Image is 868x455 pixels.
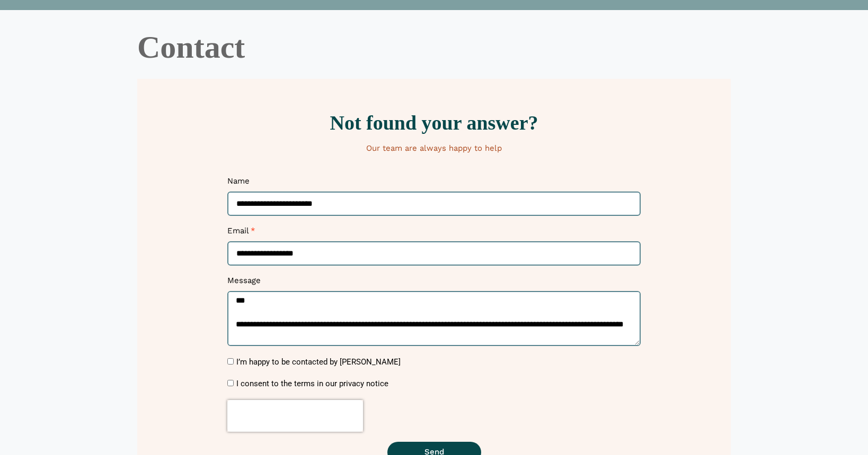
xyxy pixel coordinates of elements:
[227,226,255,241] label: Email
[137,31,731,63] h1: Contact
[236,357,401,367] label: I’m happy to be contacted by [PERSON_NAME]
[143,113,725,133] h2: Not found your answer?
[227,400,363,432] iframe: reCAPTCHA
[227,176,250,192] label: Name
[236,379,388,388] label: I consent to the terms in our privacy notice
[143,143,725,154] p: Our team are always happy to help
[227,276,261,291] label: Message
